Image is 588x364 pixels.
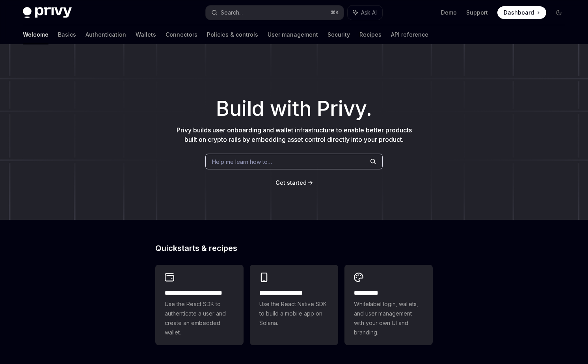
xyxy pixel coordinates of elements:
[177,126,412,143] span: Privy builds user onboarding and wallet infrastructure to enable better products built on crypto ...
[23,7,72,18] img: dark logo
[275,179,307,187] a: Get started
[391,25,428,44] a: API reference
[166,25,197,44] a: Connectors
[497,6,546,19] a: Dashboard
[275,179,307,186] span: Get started
[206,6,344,20] button: Search...⌘K
[212,158,272,166] span: Help me learn how to…
[553,6,565,19] button: Toggle dark mode
[504,9,534,17] span: Dashboard
[216,102,372,116] span: Build with Privy.
[268,25,318,44] a: User management
[221,8,243,17] div: Search...
[155,244,237,252] span: Quickstarts & recipes
[327,25,350,44] a: Security
[441,9,457,17] a: Demo
[354,299,423,337] span: Whitelabel login, wallets, and user management with your own UI and branding.
[331,9,339,16] span: ⌘ K
[23,25,48,44] a: Welcome
[136,25,156,44] a: Wallets
[58,25,76,44] a: Basics
[207,25,258,44] a: Policies & controls
[348,6,382,20] button: Ask AI
[466,9,488,17] a: Support
[361,9,377,17] span: Ask AI
[86,25,126,44] a: Authentication
[250,265,338,345] a: **** **** **** ***Use the React Native SDK to build a mobile app on Solana.
[344,265,433,345] a: **** *****Whitelabel login, wallets, and user management with your own UI and branding.
[165,299,234,337] span: Use the React SDK to authenticate a user and create an embedded wallet.
[359,25,381,44] a: Recipes
[259,299,329,328] span: Use the React Native SDK to build a mobile app on Solana.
